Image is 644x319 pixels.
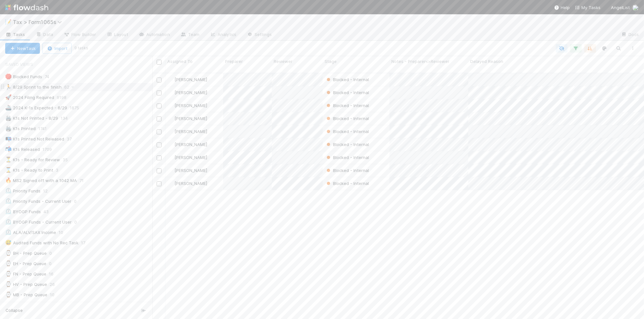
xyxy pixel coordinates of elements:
div: BYOGP Funds [5,208,41,216]
img: avatar_711f55b7-5a46-40da-996f-bc93b6b86381.png [168,90,173,95]
small: 9 tasks [74,45,88,51]
a: Settings [242,30,277,40]
div: EH - Prep Queue [5,260,46,268]
span: 43 [43,208,55,216]
div: Total Prep Queue [5,301,48,309]
input: Toggle Row Selected [157,104,161,108]
button: Import [42,43,72,54]
span: 📭 [5,136,12,141]
div: Blocked - Internal [325,180,369,187]
div: BYOGP Funds - Current User [5,218,72,226]
span: 📬 [5,146,12,152]
span: 0 [74,218,83,226]
span: 16 [49,270,60,278]
span: 134 [61,114,74,122]
span: [PERSON_NAME] [174,90,207,95]
div: [PERSON_NAME] [168,76,207,83]
div: Blocked - Internal [325,167,369,174]
span: Tasks [5,31,25,38]
span: 0 [49,249,58,257]
span: Blocked - Internal [325,90,369,95]
div: 8/29 Sprint to the finish [5,83,62,91]
span: 1875 [70,104,86,112]
span: [PERSON_NAME] [174,168,207,173]
img: avatar_d45d11ee-0024-4901-936f-9df0a9cc3b4e.png [168,155,173,160]
a: My Tasks [575,4,601,11]
div: HV - Prep Queue [5,280,47,288]
div: [PERSON_NAME] [168,167,207,174]
img: avatar_45ea4894-10ca-450f-982d-dabe3bd75b0b.png [632,5,639,11]
span: Blocked - Internal [325,129,369,134]
span: 17 [81,239,92,247]
span: 1741 [38,125,53,133]
div: Blocked - Internal [325,128,369,135]
input: Toggle Row Selected [157,91,161,95]
div: MS2 Signed off with a 1042 MA [5,177,77,185]
span: ⌚ [5,271,12,276]
span: ⏲️ [5,219,12,225]
span: 📝 [5,19,12,25]
span: 62 [64,83,76,91]
div: [PERSON_NAME] [168,102,207,109]
span: 🚢 [5,105,12,110]
span: 0 [49,260,58,268]
div: Help [554,4,570,11]
span: ⌚ [5,250,12,256]
span: My Tasks [575,5,601,10]
span: Blocked - Internal [325,168,369,173]
span: Blocked - Internal [325,103,369,108]
input: Toggle Row Selected [157,78,161,82]
img: avatar_711f55b7-5a46-40da-996f-bc93b6b86381.png [168,129,173,134]
div: Blocked Funds [5,73,42,81]
span: Notes - Preparer<>Reviewer [391,58,449,65]
span: 71 [79,177,90,185]
img: avatar_711f55b7-5a46-40da-996f-bc93b6b86381.png [168,103,173,108]
a: Analytics [205,30,242,40]
span: 🔥 [5,178,12,183]
div: Priority Funds [5,187,41,195]
span: 0 [74,197,83,205]
img: logo-inverted-e16ddd16eac7371096b0.svg [5,2,48,13]
span: 🛑 [5,74,12,79]
span: ⌛ [5,167,12,173]
div: MB - Prep Queue [5,291,47,299]
div: K1s Printed Not Released [5,135,64,143]
span: Blocked - Internal [325,155,369,160]
a: Layout [101,30,133,40]
span: 12 [43,187,54,195]
span: [PERSON_NAME] [174,142,207,147]
span: Blocked - Internal [325,142,369,147]
span: Stage [325,58,337,65]
div: [PERSON_NAME] [168,115,207,122]
div: K1s Released [5,145,40,153]
span: 🖨️ [5,126,12,131]
input: Toggle All Rows Selected [157,60,161,65]
div: [PERSON_NAME] [168,128,207,135]
span: Blocked - Internal [325,116,369,121]
div: FN - Prep Queue [5,270,46,278]
div: BH - Prep Queue [5,249,47,257]
span: ⌚ [5,281,12,287]
div: ALA/ALV/SAX Income [5,228,56,237]
span: [PERSON_NAME] [174,103,207,108]
span: ⏲️ [5,229,12,235]
button: NewTask [5,43,40,54]
span: ⌚ [5,261,12,266]
span: 53 [51,301,63,309]
span: Flow Builder [64,31,96,38]
span: 10 [59,228,70,237]
a: Docs [616,30,644,40]
span: ⌚ [5,292,12,297]
div: [PERSON_NAME] [168,180,207,187]
div: Blocked - Internal [325,141,369,148]
span: 1709 [42,145,58,153]
a: Data [30,30,58,40]
div: K1s Not Printed - 8/29 [5,114,58,122]
span: [PERSON_NAME] [174,77,207,82]
span: [PERSON_NAME] [174,129,207,134]
span: Tax > Form1065s [13,19,65,25]
span: ⏳ [5,157,12,162]
a: Flow Builder [58,30,101,40]
img: avatar_711f55b7-5a46-40da-996f-bc93b6b86381.png [168,181,173,186]
span: 3 [56,166,65,174]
